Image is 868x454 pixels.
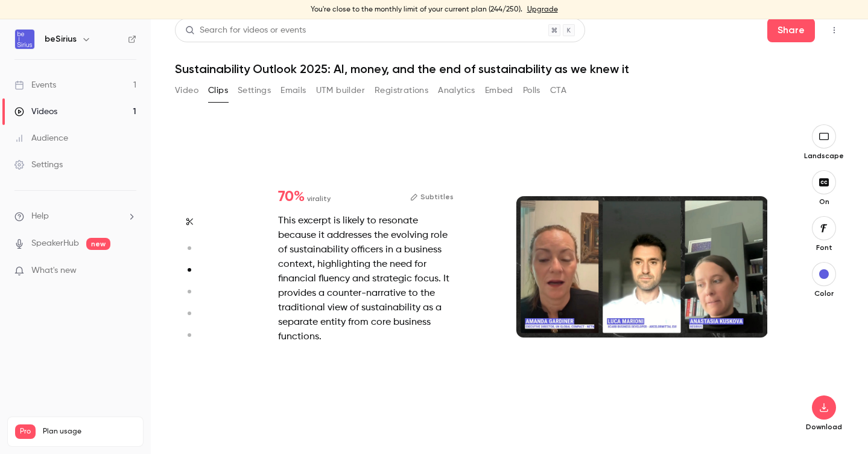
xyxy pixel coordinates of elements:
[307,193,331,204] span: virality
[14,159,63,171] div: Settings
[208,81,228,100] button: Clips
[375,81,428,100] button: Registrations
[14,132,68,144] div: Audience
[15,424,36,439] span: Pro
[175,81,198,100] button: Video
[438,81,475,100] button: Analytics
[550,81,566,100] button: CTA
[31,210,49,223] span: Help
[14,106,57,118] div: Videos
[43,427,136,436] span: Plan usage
[238,81,271,100] button: Settings
[805,289,843,298] p: Color
[805,422,843,432] p: Download
[316,81,365,100] button: UTM builder
[86,238,110,250] span: new
[410,190,454,204] button: Subtitles
[31,237,79,250] a: SpeakerHub
[767,18,815,42] button: Share
[31,264,77,277] span: What's new
[278,214,454,344] div: This excerpt is likely to resonate because it addresses the evolving role of sustainability offic...
[523,81,540,100] button: Polls
[527,5,558,14] a: Upgrade
[485,81,513,100] button: Embed
[122,266,136,277] iframe: Noticeable Trigger
[278,190,305,204] span: 70 %
[14,79,56,91] div: Events
[804,151,844,161] p: Landscape
[14,210,136,223] li: help-dropdown-opener
[185,24,306,37] div: Search for videos or events
[45,33,77,45] h6: beSirius
[15,30,34,49] img: beSirius
[175,62,844,76] h1: Sustainability Outlook 2025: AI, money, and the end of sustainability as we knew it
[805,243,843,252] p: Font
[805,197,843,206] p: On
[825,21,844,40] button: Top Bar Actions
[280,81,306,100] button: Emails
